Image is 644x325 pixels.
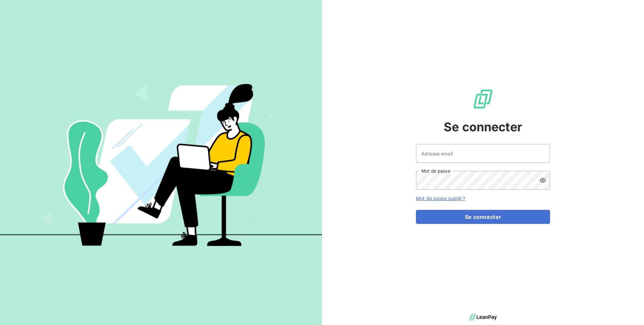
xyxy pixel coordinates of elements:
a: Mot de passe oublié ? [416,195,465,201]
input: placeholder [416,144,550,163]
span: Se connecter [444,118,522,136]
button: Se connecter [416,210,550,224]
img: logo [469,312,497,322]
img: Logo LeanPay [472,88,494,110]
